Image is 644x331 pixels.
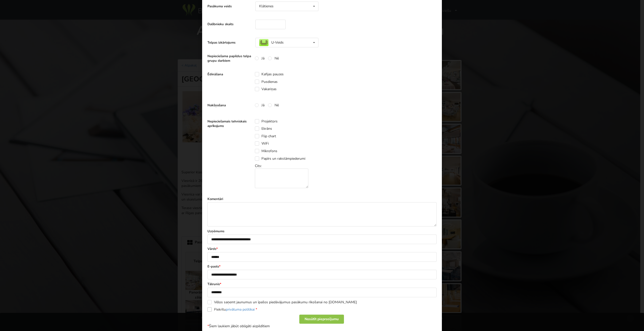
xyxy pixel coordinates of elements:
[207,119,252,128] label: Nepieciešamais tehniskais aprīkojums
[207,22,252,26] label: Dalībnieku skaits
[255,134,276,138] label: Flip chart
[207,229,437,234] label: Uzņēmums
[259,41,284,44] div: U-Veids
[255,56,264,60] label: Jā
[255,87,277,91] label: Vakariņas
[255,149,277,153] label: Mikrofons
[255,103,264,107] label: Jā
[207,247,437,251] label: Vārds
[268,103,279,107] label: Nē
[207,282,437,286] label: Tālrunis
[207,40,252,45] label: Telpas izkārtojums
[226,307,255,312] a: privātuma politikai
[259,39,269,46] img: table_icon_1.png
[207,324,437,329] p: Šiem laukiem jābūt obligāti aizpildītiem
[255,72,284,76] label: Kafijas pauzes
[207,307,257,312] label: Piekrītu
[255,141,269,146] label: WiFi
[268,56,279,60] label: Nē
[259,5,274,8] div: Klātienes
[207,72,252,77] label: Ēdināšana
[255,156,305,161] label: Papīrs un rakstāmpiederumi
[255,126,272,131] label: Ekrāns
[255,119,278,123] label: Projektors
[207,300,357,304] label: Vēlos saņemt jaunumus un īpašos piedāvājumus pasākumu rīkošanai no [DOMAIN_NAME]
[207,4,252,9] label: Pasākuma veids
[255,80,278,84] label: Pusdienas
[255,163,312,188] div: Cits:
[299,315,344,324] div: Nosūtīt pieprasījumu
[207,54,252,63] label: Nepieciešama papildus telpa grupu darbiem
[207,103,252,108] label: Nakšņošana
[207,264,437,269] label: E-pasts
[207,197,437,201] label: Komentāri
